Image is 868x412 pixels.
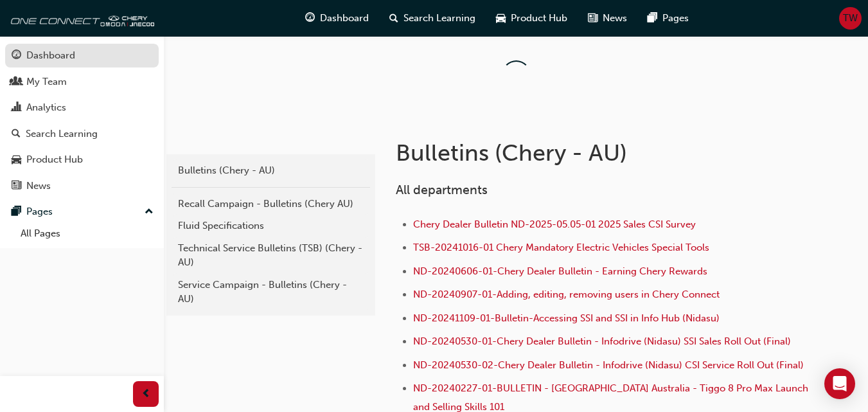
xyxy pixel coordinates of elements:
[588,10,598,26] span: news-icon
[5,200,159,224] button: Pages
[141,386,151,402] span: prev-icon
[413,312,720,324] a: ND-20241109-01-Bulletin-Accessing SSI and SSI in Info Hub (Nidasu)
[172,193,370,215] a: Recall Campaign - Bulletins (Chery AU)
[396,183,488,197] span: All departments
[172,274,370,310] a: Service Campaign - Bulletins (Chery - AU)
[26,152,83,167] div: Product Hub
[843,11,858,26] span: TW
[12,206,21,218] span: pages-icon
[12,50,21,62] span: guage-icon
[496,10,506,26] span: car-icon
[12,181,21,192] span: news-icon
[178,197,364,211] div: Recall Campaign - Bulletins (Chery AU)
[389,10,398,26] span: search-icon
[26,75,67,89] div: My Team
[178,278,364,307] div: Service Campaign - Bulletins (Chery - AU)
[5,41,159,200] button: DashboardMy TeamAnalyticsSearch LearningProduct HubNews
[145,204,154,220] span: up-icon
[396,139,770,167] h1: Bulletins (Chery - AU)
[379,5,486,31] a: search-iconSearch Learning
[305,10,315,26] span: guage-icon
[26,179,51,193] div: News
[12,76,21,88] span: people-icon
[511,11,567,26] span: Product Hub
[637,5,699,31] a: pages-iconPages
[403,11,475,26] span: Search Learning
[413,336,791,347] a: ND-20240530-01-Chery Dealer Bulletin - Infodrive (Nidasu) SSI Sales Roll Out (Final)
[839,7,862,30] button: TW
[5,70,159,94] a: My Team
[413,359,804,371] a: ND-20240530-02-Chery Dealer Bulletin - Infodrive (Nidasu) CSI Service Roll Out (Final)
[178,219,364,233] div: Fluid Specifications
[5,148,159,172] a: Product Hub
[26,100,66,115] div: Analytics
[648,10,657,26] span: pages-icon
[320,11,369,26] span: Dashboard
[26,48,75,63] div: Dashboard
[172,237,370,274] a: Technical Service Bulletins (TSB) (Chery - AU)
[578,5,637,31] a: news-iconNews
[413,265,707,277] a: ND-20240606-01-Chery Dealer Bulletin - Earning Chery Rewards
[172,159,370,182] a: Bulletins (Chery - AU)
[5,44,159,67] a: Dashboard
[12,102,21,114] span: chart-icon
[26,127,98,141] div: Search Learning
[5,96,159,120] a: Analytics
[172,215,370,237] a: Fluid Specifications
[5,174,159,198] a: News
[603,11,627,26] span: News
[178,241,364,270] div: Technical Service Bulletins (TSB) (Chery - AU)
[5,122,159,146] a: Search Learning
[486,5,578,31] a: car-iconProduct Hub
[413,219,696,230] a: Chery Dealer Bulletin ND-2025-05.05-01 2025 Sales CSI Survey
[295,5,379,31] a: guage-iconDashboard
[12,154,21,166] span: car-icon
[662,11,689,26] span: Pages
[413,289,720,300] a: ND-20240907-01-Adding, editing, removing users in Chery Connect
[413,242,709,253] a: TSB-20241016-01 Chery Mandatory Electric Vehicles Special Tools
[824,368,855,399] div: Open Intercom Messenger
[15,224,159,244] a: All Pages
[26,204,53,219] div: Pages
[6,5,154,31] img: oneconnect
[12,129,21,140] span: search-icon
[178,163,364,178] div: Bulletins (Chery - AU)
